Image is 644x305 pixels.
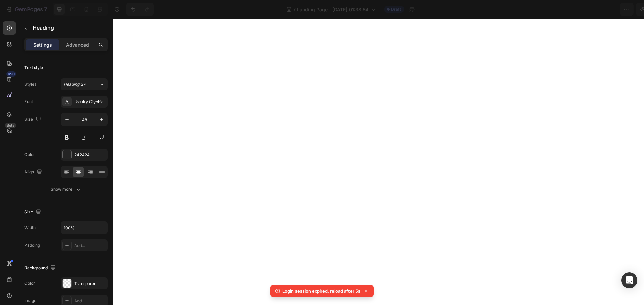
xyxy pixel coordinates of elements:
[51,186,82,193] div: Show more
[24,99,33,105] div: Font
[33,41,52,48] p: Settings
[74,152,106,158] div: 242424
[33,24,105,32] p: Heading
[605,6,622,13] div: Publish
[24,183,108,196] button: Show more
[24,225,36,231] div: Width
[391,6,401,12] span: Draft
[3,3,50,16] button: 7
[61,78,108,90] button: Heading 2*
[44,5,47,13] p: 7
[74,298,106,304] div: Add...
[113,19,644,305] iframe: Design area
[5,123,16,128] div: Beta
[126,3,154,16] div: Undo/Redo
[24,298,36,304] div: Image
[297,6,368,13] span: Landing Page - [DATE] 01:38:54
[24,168,43,177] div: Align
[24,65,43,71] div: Text style
[24,263,57,273] div: Background
[61,222,107,234] input: Auto
[580,7,591,12] span: Save
[24,242,40,248] div: Padding
[575,3,597,16] button: Save
[6,71,16,77] div: 450
[621,272,637,288] div: Open Intercom Messenger
[294,6,296,13] span: /
[599,3,628,16] button: Publish
[74,281,106,287] div: Transparent
[66,41,89,48] p: Advanced
[24,152,35,158] div: Color
[74,243,106,249] div: Add...
[24,208,42,217] div: Size
[24,81,36,87] div: Styles
[24,115,42,124] div: Size
[282,288,360,294] p: Login session expired, reload after 5s
[24,280,35,286] div: Color
[64,81,86,87] span: Heading 2*
[74,99,106,105] div: Faculty Glyphic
